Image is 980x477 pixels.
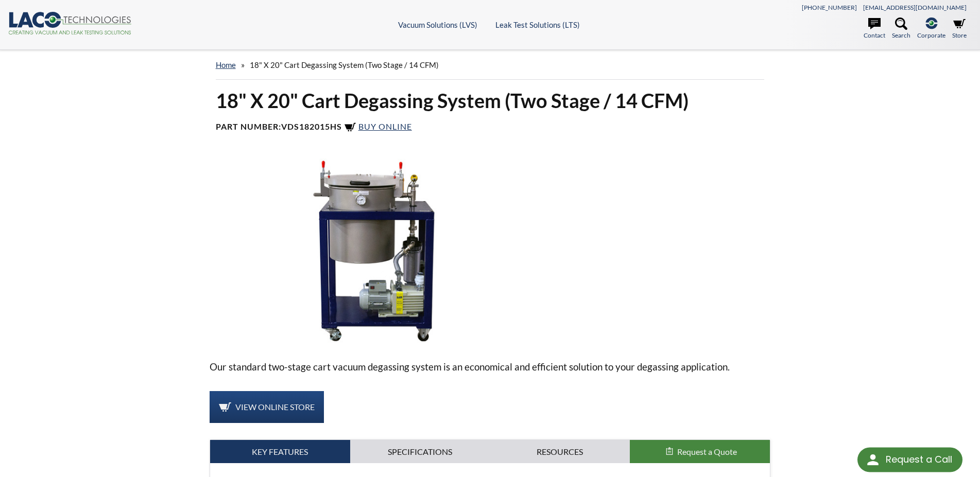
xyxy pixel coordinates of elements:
h4: Part Number: [216,121,765,134]
div: Request a Call [886,448,952,471]
span: Request a Quote [677,447,737,456]
span: View Online Store [235,402,315,412]
a: Resources [490,440,630,464]
div: » [216,50,765,80]
a: [PHONE_NUMBER] [802,4,857,11]
a: home [216,60,236,69]
a: [EMAIL_ADDRESS][DOMAIN_NAME] [863,4,967,11]
div: Request a Call [857,448,962,472]
a: Buy Online [344,121,412,131]
span: Buy Online [358,121,412,131]
p: Our standard two-stage cart vacuum degassing system is an economical and efficient solution to yo... [210,359,771,375]
span: 18" X 20" Cart Degassing System (Two Stage / 14 CFM) [250,60,439,69]
a: Search [892,17,910,40]
a: Specifications [350,440,490,464]
b: VDS182015HS [281,121,342,131]
a: Vacuum Solutions (LVS) [398,20,477,29]
a: Leak Test Solutions (LTS) [495,20,580,29]
span: Corporate [917,30,945,40]
h1: 18" X 20" Cart Degassing System (Two Stage / 14 CFM) [216,88,765,113]
img: round button [865,452,881,468]
button: Request a Quote [630,440,770,464]
a: Contact [864,17,885,40]
a: Key Features [210,440,350,464]
a: View Online Store [210,391,324,423]
img: Cart Degas System ”18" X 20", front view [210,158,538,343]
a: Store [952,17,967,40]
